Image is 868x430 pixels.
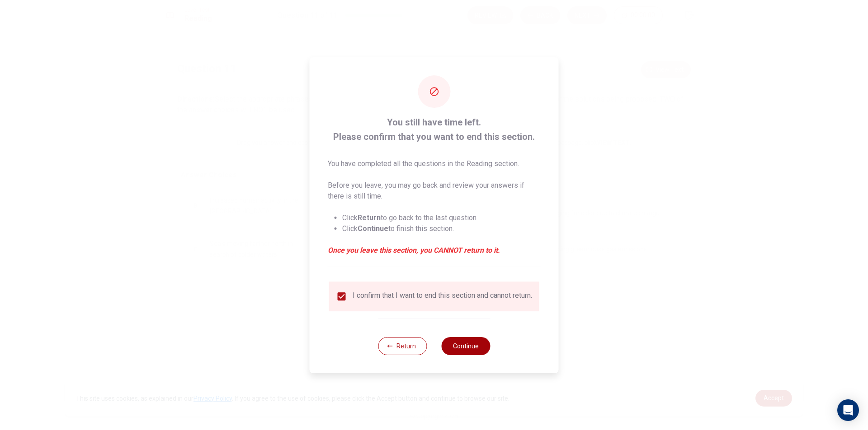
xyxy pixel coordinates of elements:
strong: Return [358,213,381,222]
p: Before you leave, you may go back and review your answers if there is still time. [328,180,541,202]
span: You still have time left. Please confirm that you want to end this section. [328,115,541,144]
em: Once you leave this section, you CANNOT return to it. [328,245,541,256]
li: Click to go back to the last question [342,213,541,223]
button: Continue [441,337,490,355]
div: I confirm that I want to end this section and cannot return. [353,291,532,302]
div: Open Intercom Messenger [837,399,859,421]
p: You have completed all the questions in the Reading section. [328,158,541,169]
li: Click to finish this section. [342,223,541,234]
button: Return [378,337,427,355]
strong: Continue [358,224,388,233]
